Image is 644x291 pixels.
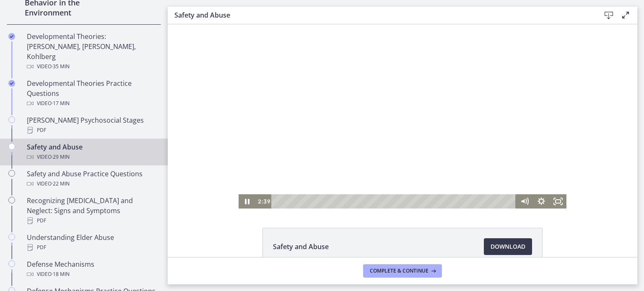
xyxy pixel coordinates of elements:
[491,242,525,252] span: Download
[27,152,158,162] div: Video
[27,242,158,252] div: PDF
[27,125,158,135] div: PDF
[8,33,15,40] i: Completed
[174,10,587,20] h3: Safety and Abuse
[273,242,329,252] span: Safety and Abuse
[8,80,15,87] i: Completed
[348,170,365,184] button: Mute
[27,216,158,226] div: PDF
[27,142,158,162] div: Safety and Abuse
[52,179,70,189] span: · 22 min
[52,269,70,279] span: · 18 min
[27,98,158,108] div: Video
[27,196,158,226] div: Recognizing [MEDICAL_DATA] and Neglect: Signs and Symptoms
[27,179,158,189] div: Video
[52,152,70,162] span: · 29 min
[52,98,70,108] span: · 17 min
[168,24,637,209] iframe: Video Lesson
[27,62,158,72] div: Video
[484,238,532,255] a: Download
[370,268,428,274] span: Complete & continue
[27,31,158,72] div: Developmental Theories: [PERSON_NAME], [PERSON_NAME], Kohlberg
[363,264,442,278] button: Complete & continue
[52,62,70,72] span: · 35 min
[27,232,158,252] div: Understanding Elder Abuse
[27,169,158,189] div: Safety and Abuse Practice Questions
[27,78,158,108] div: Developmental Theories Practice Questions
[27,269,158,279] div: Video
[382,170,399,184] button: Fullscreen
[27,115,158,135] div: [PERSON_NAME] Psychosocial Stages
[365,170,382,184] button: Show settings menu
[27,259,158,279] div: Defense Mechanisms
